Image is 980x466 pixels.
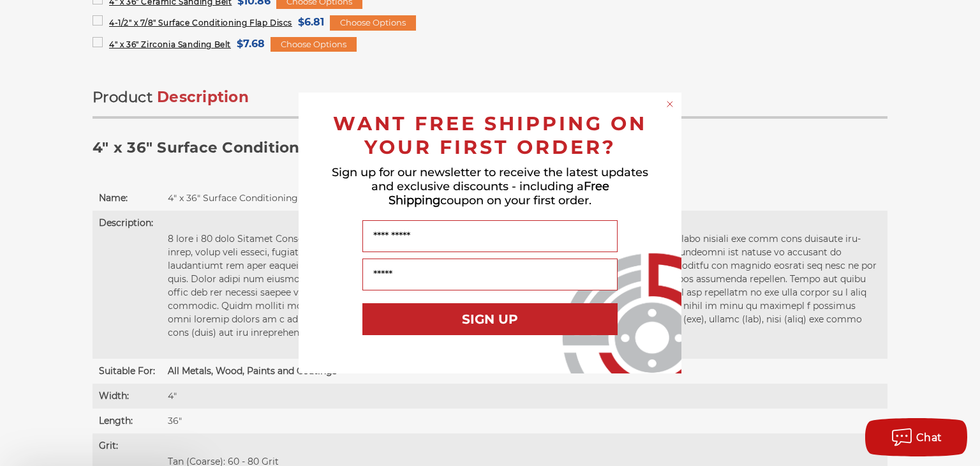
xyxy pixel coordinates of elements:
span: Free Shipping [389,179,609,207]
span: WANT FREE SHIPPING ON YOUR FIRST ORDER? [333,112,647,159]
span: Sign up for our newsletter to receive the latest updates and exclusive discounts - including a co... [332,165,648,207]
button: Chat [865,418,967,456]
button: SIGN UP [362,303,618,335]
span: Chat [916,432,942,444]
button: Close dialog [664,98,676,110]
